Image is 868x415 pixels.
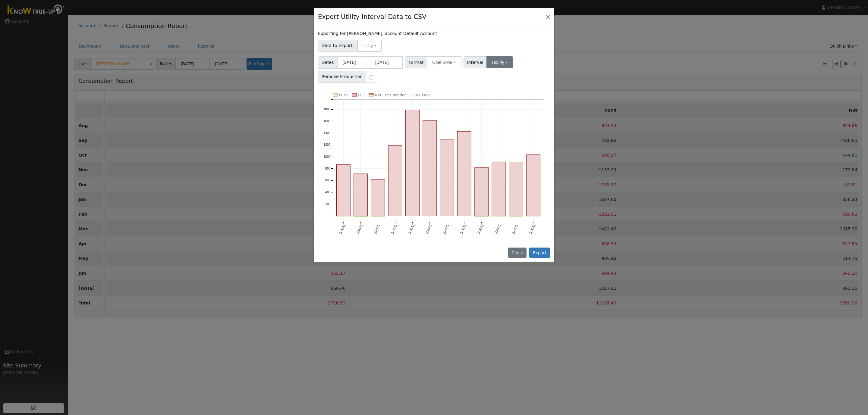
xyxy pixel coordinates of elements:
rect: onclick="" [475,167,489,216]
text: 1800 [324,108,331,111]
rect: onclick="" [458,131,471,216]
text: Push [339,93,348,97]
button: Close [544,12,552,21]
text: 0 [329,214,331,218]
text: [DATE] [460,224,467,234]
rect: onclick="" [371,179,385,216]
text: [DATE] [373,224,380,234]
text: 1400 [324,131,331,135]
text: [DATE] [442,224,449,234]
rect: onclick="" [492,162,506,216]
text: [DATE] [356,224,363,234]
text: [DATE] [494,224,501,234]
rect: onclick="" [527,155,541,216]
span: Dates [318,56,337,69]
rect: onclick="" [406,110,420,216]
text: 400 [325,191,330,194]
rect: onclick="" [440,139,454,216]
label: Exporting for [PERSON_NAME], account Default Account [318,30,437,37]
text: [DATE] [425,224,432,234]
button: Close [508,248,527,258]
text: [DATE] [529,224,536,234]
button: Export [529,248,550,258]
text: 800 [325,167,330,170]
rect: onclick="" [423,120,437,216]
button: Hourly [486,56,513,68]
text: Pull [358,93,365,97]
button: OpenSolar [427,56,461,68]
text: [DATE] [408,224,415,234]
span: Format [405,56,427,68]
rect: onclick="" [388,145,402,216]
text: [DATE] [391,224,398,234]
text: 1000 [324,155,331,158]
text: 1600 [324,120,331,123]
text: Net Consumption 13,107 kWh [375,93,430,97]
span: Interval [464,56,487,68]
h4: Export Utility Interval Data to CSV [318,12,426,22]
text: 1200 [324,143,331,146]
text: [DATE] [512,224,519,234]
span: Data to Export: [318,40,357,52]
rect: onclick="" [337,164,351,216]
rect: onclick="" [354,174,368,216]
rect: onclick="" [509,162,523,216]
text: 600 [325,179,330,182]
text: [DATE] [339,224,346,234]
span: Remove Production [318,71,366,83]
text: 200 [325,202,330,206]
text: [DATE] [477,224,484,234]
button: Utility [357,40,382,52]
